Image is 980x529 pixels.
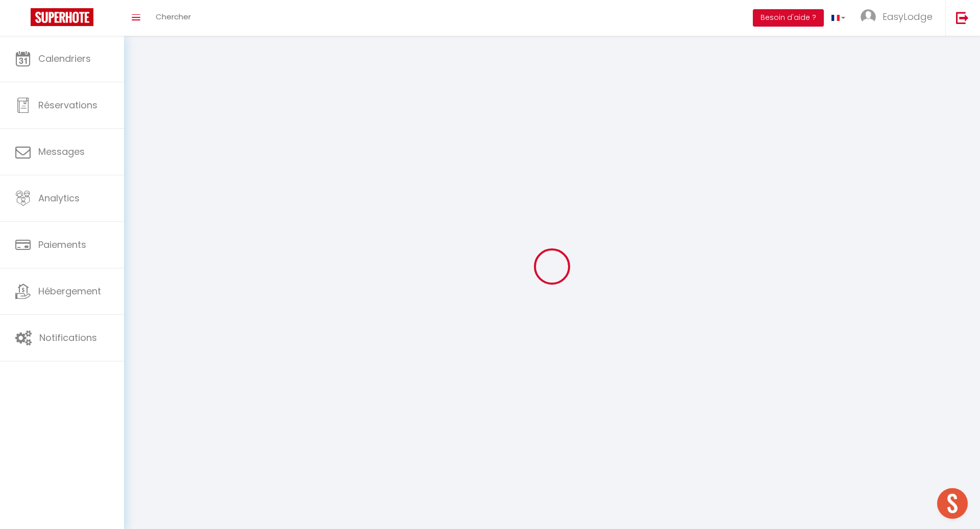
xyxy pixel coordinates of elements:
img: logout [956,11,969,24]
span: Calendriers [38,52,91,65]
span: Hébergement [38,285,101,297]
span: Messages [38,145,85,158]
img: ... [861,9,876,25]
span: Analytics [38,192,80,204]
span: Paiements [38,238,86,251]
span: EasyLodge [883,10,933,23]
div: Ouvrir le chat [937,488,968,519]
span: Notifications [39,331,97,344]
button: Besoin d'aide ? [753,9,824,27]
span: Réservations [38,99,97,111]
span: Chercher [156,11,191,22]
img: Super Booking [31,8,93,26]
